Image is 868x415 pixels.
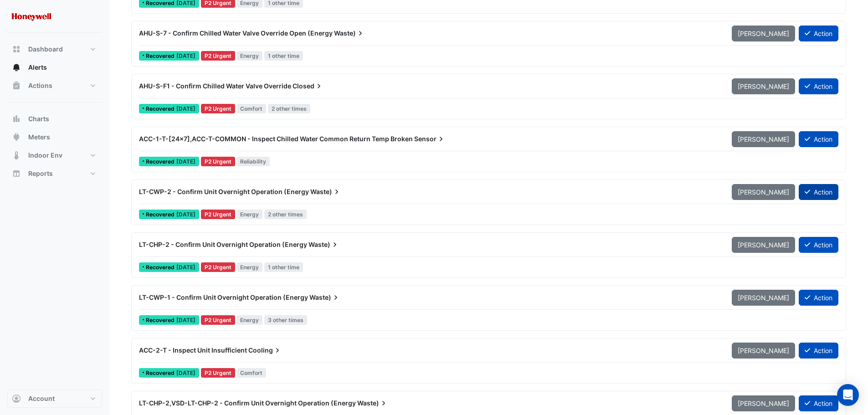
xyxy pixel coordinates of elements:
button: Action [799,78,838,94]
app-icon: Charts [12,114,21,123]
span: 1 other time [264,51,303,61]
button: Alerts [7,58,102,77]
span: Actions [28,81,52,90]
span: ACC-1-T-[24x7],ACC-T-COMMON - Inspect Chilled Water Common Return Temp Broken [139,135,413,143]
button: Reports [7,164,102,183]
span: Fri 23-May-2025 13:47 AEST [176,52,195,59]
span: Recovered [146,265,176,270]
span: [PERSON_NAME] [738,241,789,249]
span: Comfort [237,104,267,113]
span: Recovered [146,53,176,59]
span: Waste) [334,29,365,38]
span: 2 other times [264,210,307,219]
span: Waste) [309,293,340,302]
button: [PERSON_NAME] [732,395,795,411]
span: 1 other time [264,262,303,272]
div: P2 Urgent [201,210,235,219]
span: Reliability [237,157,270,166]
div: P2 Urgent [201,368,235,378]
span: Recovered [146,370,176,376]
button: [PERSON_NAME] [732,237,795,253]
span: Waste) [357,399,388,408]
app-icon: Dashboard [12,45,21,54]
span: Recovered [146,159,176,164]
span: 2 other times [268,104,310,113]
span: Sensor [414,134,446,143]
span: AHU-S-7 - Confirm Chilled Water Valve Override Open (Energy [139,29,333,37]
button: Action [799,237,838,253]
span: Meters [28,133,50,142]
app-icon: Meters [12,133,21,142]
span: Recovered [146,0,176,6]
app-icon: Actions [12,81,21,90]
button: [PERSON_NAME] [732,290,795,306]
span: Energy [237,262,263,272]
span: Waste) [308,240,339,249]
span: Charts [28,114,49,123]
button: [PERSON_NAME] [732,131,795,147]
span: Energy [237,210,263,219]
span: [PERSON_NAME] [738,188,789,196]
button: Indoor Env [7,146,102,164]
span: Tue 25-Mar-2025 07:00 AEDT [176,369,195,376]
span: LT-CWP-1 - Confirm Unit Overnight Operation (Energy [139,293,308,301]
app-icon: Indoor Env [12,151,21,160]
span: Recovered [146,318,176,323]
span: Wed 07-May-2025 19:01 AEST [176,105,195,112]
span: Indoor Env [28,151,62,160]
span: [PERSON_NAME] [738,294,789,302]
span: 3 other times [264,315,307,325]
span: LT-CHP-2 - Confirm Unit Overnight Operation (Energy [139,241,307,248]
button: [PERSON_NAME] [732,343,795,359]
span: Closed [293,82,324,91]
span: Comfort [237,368,267,378]
span: Recovered [146,106,176,112]
span: Reports [28,169,53,178]
button: Actions [7,77,102,95]
span: Cooling [248,346,282,355]
span: [PERSON_NAME] [738,135,789,143]
app-icon: Alerts [12,63,21,72]
span: Sun 30-Mar-2025 00:00 AEDT [176,317,195,323]
button: Dashboard [7,40,102,58]
span: [PERSON_NAME] [738,347,789,354]
span: Dashboard [28,45,63,54]
div: P2 Urgent [201,51,235,61]
img: Company Logo [11,7,52,26]
div: Open Intercom Messenger [837,384,859,406]
span: [PERSON_NAME] [738,400,789,407]
div: P2 Urgent [201,315,235,325]
span: Alerts [28,63,47,72]
span: Recovered [146,212,176,217]
button: Action [799,290,838,306]
button: Action [799,343,838,359]
span: Account [28,394,55,403]
button: Action [799,184,838,200]
button: Charts [7,110,102,128]
span: Energy [237,315,263,325]
button: Account [7,389,102,408]
span: Waste) [310,187,341,196]
app-icon: Reports [12,169,21,178]
div: P2 Urgent [201,157,235,166]
button: Action [799,395,838,411]
div: P2 Urgent [201,262,235,272]
button: [PERSON_NAME] [732,26,795,41]
button: [PERSON_NAME] [732,78,795,94]
span: [PERSON_NAME] [738,30,789,37]
button: Meters [7,128,102,146]
div: P2 Urgent [201,104,235,113]
span: [PERSON_NAME] [738,82,789,90]
span: Fri 04-Apr-2025 20:02 AEDT [176,264,195,271]
span: ACC-2-T - Inspect Unit Insufficient [139,346,247,354]
span: LT-CWP-2 - Confirm Unit Overnight Operation (Energy [139,188,309,195]
button: [PERSON_NAME] [732,184,795,200]
span: AHU-S-F1 - Confirm Chilled Water Valve Override [139,82,291,90]
span: LT-CHP-2,VSD-LT-CHP-2 - Confirm Unit Overnight Operation (Energy [139,399,356,407]
span: Sat 05-Apr-2025 00:01 AEDT [176,211,195,218]
button: Action [799,131,838,147]
span: Energy [237,51,263,61]
span: Fri 25-Apr-2025 13:30 AEST [176,158,195,165]
button: Action [799,26,838,41]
